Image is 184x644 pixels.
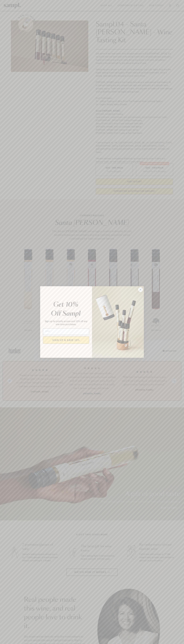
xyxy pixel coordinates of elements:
em: Get 10% Off Sampl [51,302,81,317]
input: Email [43,328,89,335]
span: Sign up for priority access and 10% off any one-time purchases. [45,320,87,326]
button: Close dialog [138,287,143,292]
img: 96933287-25a1-481a-a6d8-4dd623390dc6.png [92,286,144,358]
button: SIGN UP & SAVE 10% [43,336,89,344]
